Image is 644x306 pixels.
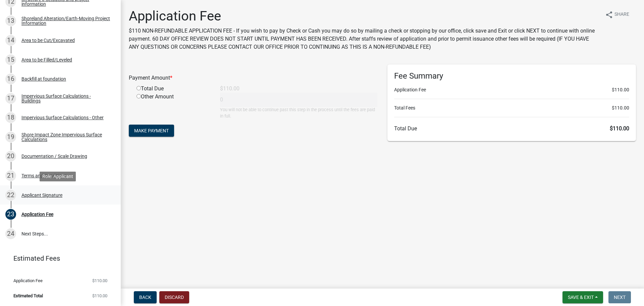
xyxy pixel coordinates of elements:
[5,74,16,84] div: 16
[5,93,16,104] div: 17
[5,35,16,46] div: 14
[5,228,16,239] div: 24
[612,104,629,112] span: $110.00
[21,154,87,159] div: Documentation / Scale Drawing
[13,278,43,283] span: Application Fee
[5,54,16,65] div: 15
[562,291,603,303] button: Save & Exit
[129,125,174,137] button: Make Payment
[21,16,110,26] div: Shoreland Alteration/Earth-Moving Project Information
[134,128,169,133] span: Make Payment
[21,212,53,217] div: Application Fee
[5,15,16,26] div: 13
[5,252,110,265] a: Estimated Fees
[600,8,635,21] button: shareShare
[21,94,110,103] div: Impervious Surface Calculations - Buildings
[610,125,629,132] span: $110.00
[5,190,16,201] div: 22
[92,294,107,298] span: $110.00
[5,132,16,142] div: 19
[21,193,62,198] div: Applicant Signature
[124,74,382,82] div: Payment Amount
[394,104,629,112] li: Total Fees
[608,291,631,303] button: Next
[134,291,157,303] button: Back
[21,173,67,178] div: Terms and Conditions
[129,8,600,24] h1: Application Fee
[21,77,66,81] div: Backfill at foundation
[21,115,104,120] div: Impervious Surface Calculations - Other
[5,209,16,220] div: 23
[139,295,151,300] span: Back
[612,86,629,93] span: $110.00
[394,86,629,93] li: Application Fee
[5,170,16,181] div: 21
[394,71,629,81] h6: Fee Summary
[92,278,107,283] span: $110.00
[5,112,16,123] div: 18
[614,11,629,19] span: Share
[129,27,600,51] p: $110 NON-REFUNDABLE APPLICATION FEE - If you wish to pay by Check or Cash you may do so by mailin...
[131,85,215,93] div: Total Due
[614,295,626,300] span: Next
[605,11,613,19] i: share
[159,291,189,303] button: Discard
[21,132,110,142] div: Shore Impact Zone Impervious Surface Calculations
[21,57,72,62] div: Area to be Filled/Leveled
[21,38,75,43] div: Area to be Cut/Excavated
[5,151,16,162] div: 20
[568,295,594,300] span: Save & Exit
[394,125,629,132] h6: Total Due
[40,172,76,181] div: Role: Applicant
[13,294,43,298] span: Estimated Total
[131,93,215,119] div: Other Amount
